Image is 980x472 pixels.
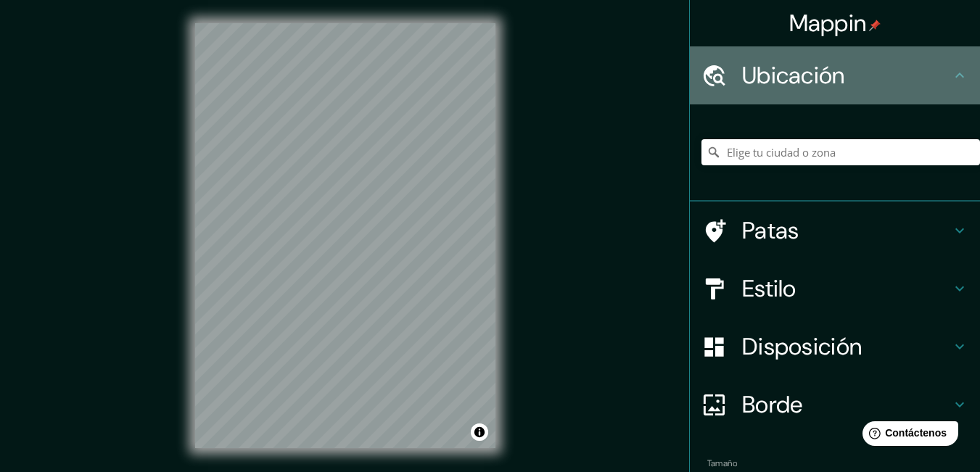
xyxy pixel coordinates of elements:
[690,260,980,318] div: Estilo
[742,215,799,246] font: Patas
[471,423,488,441] button: Activar o desactivar atribución
[690,202,980,260] div: Patas
[707,457,737,469] font: Tamaño
[742,331,862,362] font: Disposición
[742,60,845,91] font: Ubicación
[701,139,980,165] input: Elige tu ciudad o zona
[690,318,980,376] div: Disposición
[690,376,980,434] div: Borde
[742,273,796,304] font: Estilo
[195,23,495,448] canvas: Mapa
[869,20,881,31] img: pin-icon.png
[690,46,980,104] div: Ubicación
[851,415,964,456] iframe: Lanzador de widgets de ayuda
[789,8,867,38] font: Mappin
[742,389,803,420] font: Borde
